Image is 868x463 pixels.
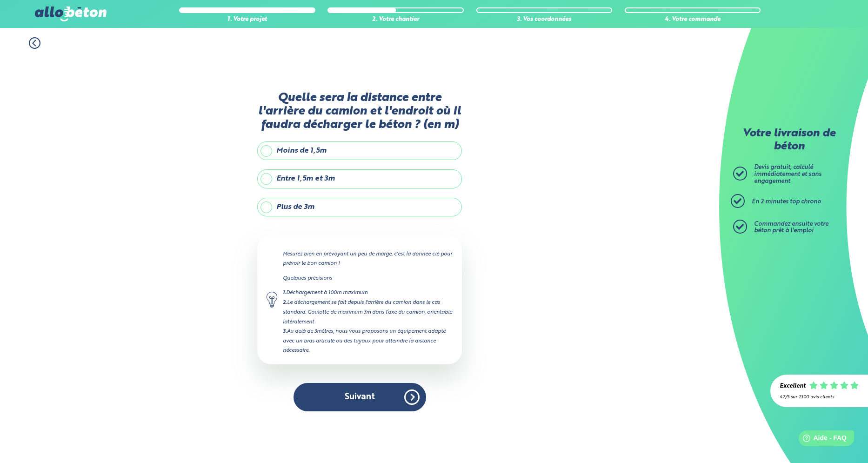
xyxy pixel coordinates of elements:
[327,16,463,23] div: 2. Votre chantier
[754,164,821,184] span: Devis gratuit, calculé immédiatement et sans engagement
[283,329,287,334] strong: 3.
[35,7,107,21] img: allobéton
[476,16,612,23] div: 3. Vos coordonnées
[283,290,286,295] strong: 1.
[283,274,453,283] p: Quelques précisions
[257,198,462,216] label: Plus de 3m
[785,427,858,453] iframe: Help widget launcher
[283,249,453,268] p: Mesurez bien en prévoyant un peu de marge, c'est la donnée clé pour prévoir le bon camion !
[283,288,453,298] div: Déchargement à 100m maximum
[283,298,453,326] div: Le déchargement se fait depuis l'arrière du camion dans le cas standard. Goulotte de maximum 3m d...
[257,91,462,132] label: Quelle sera la distance entre l'arrière du camion et l'endroit où il faudra décharger le béton ? ...
[257,169,462,188] label: Entre 1,5m et 3m
[283,327,453,355] div: Au delà de 3mètres, nous vous proposons un équipement adapté avec un bras articulé ou des tuyaux ...
[179,16,315,23] div: 1. Votre projet
[780,395,859,400] div: 4.7/5 sur 2300 avis clients
[294,383,426,411] button: Suivant
[752,199,821,205] span: En 2 minutes top chrono
[283,300,287,305] strong: 2.
[780,383,806,390] div: Excellent
[625,16,761,23] div: 4. Votre commande
[754,221,828,234] span: Commandez ensuite votre béton prêt à l'emploi
[257,141,462,160] label: Moins de 1,5m
[735,127,842,153] p: Votre livraison de béton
